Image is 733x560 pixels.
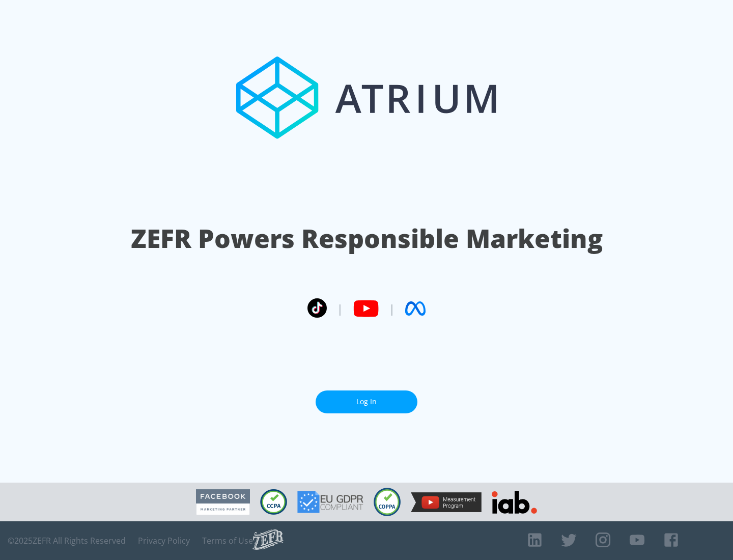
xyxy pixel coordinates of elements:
a: Terms of Use [202,536,253,546]
img: COPPA Compliant [374,488,401,516]
a: Privacy Policy [138,536,190,546]
img: CCPA Compliant [260,489,287,515]
h1: ZEFR Powers Responsible Marketing [131,221,603,256]
img: Facebook Marketing Partner [196,489,250,515]
a: Log In [316,390,417,413]
span: | [389,301,395,316]
span: © 2025 ZEFR All Rights Reserved [8,536,126,546]
span: | [337,301,343,316]
img: YouTube Measurement Program [411,492,482,512]
img: IAB [492,491,537,514]
img: GDPR Compliant [297,491,363,513]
